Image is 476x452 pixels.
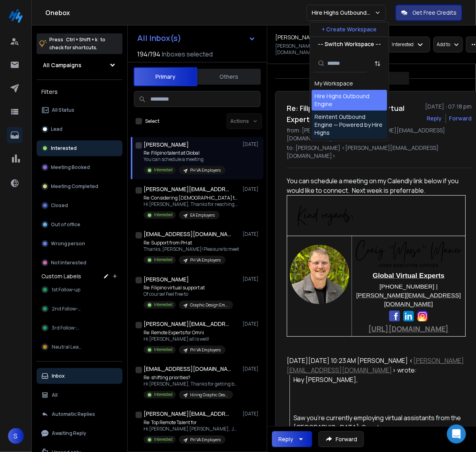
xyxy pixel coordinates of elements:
[278,435,293,443] div: Reply
[392,41,414,48] p: Interested
[243,186,260,193] p: [DATE]
[51,183,98,190] p: Meeting Completed
[243,366,260,372] p: [DATE]
[355,239,462,270] img: mFBFyZ0RbICqMVmJAyD16jbgx5J3DOL7nRAP0zf-lVKmMCVuYh9-I0--jOhAZJL-onaAIX1_ZvBfddIa9JRgMZMjdSr2P6jLX...
[52,430,86,436] p: Awaiting Reply
[275,43,370,56] p: [PERSON_NAME][EMAIL_ADDRESS][DOMAIN_NAME]
[144,375,239,381] p: Re: shifting priorities?
[315,113,384,137] div: Reintent Outbound Engine — Powered by Hire Highs
[37,159,122,175] button: Meeting Booked
[43,61,82,69] h1: All Campaigns
[315,92,384,108] div: Hire Highs Outbound Engine
[37,140,122,156] button: Interested
[51,202,68,209] p: Closed
[319,431,364,447] button: Forward
[437,41,451,48] p: Add to
[52,344,84,350] span: Neutral Leads
[449,114,472,122] div: Forward
[154,167,173,173] p: Interested
[144,381,239,388] p: Hi [PERSON_NAME], Thanks for getting back
[387,309,402,323] img: NCC5sB6_oJ4o_lLgTuD77bNJP2-FiuimLJMGKZbd6Q2baFX-f4cLfh7OO4POoXgsk88M3pd8iMY-Ovq1pudDus2Lu_cr3XYKo...
[197,68,261,85] button: Others
[52,107,74,113] p: All Status
[37,102,122,118] button: All Status
[51,241,85,247] p: Wrong person
[318,40,381,48] p: --- Switch Workspace ---
[144,150,225,157] p: Re: Filipino talent at Global
[37,121,122,137] button: Lead
[154,437,173,443] p: Interested
[37,217,122,233] button: Out of office
[243,276,260,283] p: [DATE]
[287,176,466,195] div: You can schedule a meeting on my Calendly link below if you would like to connect. Next week is p...
[190,303,228,308] p: Graphic Design Employers
[144,336,225,343] p: Hi [PERSON_NAME] all is well!
[65,35,99,44] span: Ctrl + Shift + k
[287,103,421,125] h1: Re: Filipino talent at Global Virtual Experts?
[190,213,215,219] p: EA Employers
[8,428,24,444] button: S
[144,420,239,426] p: Re: Top Remote Talent for
[37,425,122,441] button: Awaiting Reply
[272,431,312,447] button: Reply
[144,330,225,336] p: Re: Remote Experts for Omni
[37,198,122,213] button: Closed
[275,33,320,41] h1: [PERSON_NAME]
[243,411,260,417] p: [DATE]
[287,144,472,160] p: to: [PERSON_NAME] <[PERSON_NAME][EMAIL_ADDRESS][DOMAIN_NAME]>
[379,283,437,290] span: [PHONE_NUMBER] |
[37,387,122,403] button: All
[49,36,105,52] p: Press to check for shortcuts.
[144,291,233,298] p: Of course! Feel free to
[190,347,221,353] p: PH VA Employers
[190,392,228,398] p: Hiring Graphic Designers (2)
[51,221,80,228] p: Out of office
[144,195,239,202] p: Re: Considering [DEMOGRAPHIC_DATA] talent at
[373,272,445,279] span: Global Virtual Experts
[144,410,231,418] h1: [PERSON_NAME][EMAIL_ADDRESS][DOMAIN_NAME]
[45,8,307,17] h1: Onebox
[322,25,377,33] p: + Create Workspace
[154,392,173,398] p: Interested
[52,287,80,293] span: 1st Follow-up
[144,157,225,163] p: You can schedule a meeting
[190,168,221,174] p: PH VA Employers
[402,309,416,323] img: cHkVesWXaJHPUirpL-lX5WS6CJ3XkdKJZcwCIAAwEPJ6fwMweUOGaX4BtZs-0XRK_bQVrLQzMmP0CwEPhC37sh9aE2G17SuFE...
[137,49,160,59] span: 194 / 194
[37,57,122,73] button: All Campaigns
[51,145,77,151] p: Interested
[243,321,260,328] p: [DATE]
[356,291,461,308] a: [PERSON_NAME][EMAIL_ADDRESS][DOMAIN_NAME]
[37,178,122,194] button: Meeting Completed
[412,9,457,17] p: Get Free Credits
[287,126,472,142] p: from: [PERSON_NAME] <[PERSON_NAME][EMAIL_ADDRESS][DOMAIN_NAME]>
[51,260,86,266] p: Not Interested
[144,426,239,433] p: Hi [PERSON_NAME] [PERSON_NAME], Just checking in
[52,373,65,379] p: Inbox
[190,437,221,443] p: PH VA Employers
[52,392,58,398] p: All
[134,67,197,86] button: Primary
[51,164,90,171] p: Meeting Booked
[144,246,239,253] p: Thanks, [PERSON_NAME]! Pleasure to meet
[416,309,429,323] img: zZjSftk8W2Y5pY_c2C3BNyHKiFT_5JuttTZTs0-oqFS59juw1XH4fva98GXWYpEM9Rdkw-Qm--jCY7ISa3fpjg21Kad-a4b-q...
[368,324,449,334] a: [URL][DOMAIN_NAME]
[37,236,122,252] button: Wrong person
[154,302,173,308] p: Interested
[310,22,389,37] button: + Create Workspace
[144,231,231,239] h1: [EMAIL_ADDRESS][DOMAIN_NAME]
[373,271,445,280] a: Global Virtual Experts
[315,80,354,87] div: My Workspace
[312,9,375,17] p: Hire Highs Outbound Engine
[154,347,173,353] p: Interested
[52,306,84,312] span: 2nd Follow-up
[144,202,239,208] p: Hi [PERSON_NAME], Thanks for reaching out!
[37,86,122,97] h3: Filters
[154,212,173,218] p: Interested
[144,186,231,194] h1: [PERSON_NAME][EMAIL_ADDRESS][PERSON_NAME][DOMAIN_NAME]
[144,320,231,328] h1: [PERSON_NAME][EMAIL_ADDRESS][DOMAIN_NAME]
[145,118,159,124] label: Select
